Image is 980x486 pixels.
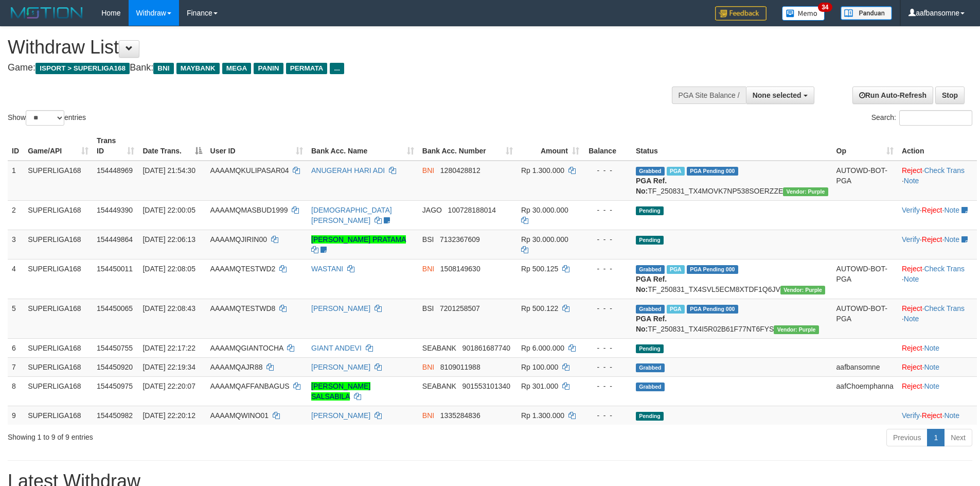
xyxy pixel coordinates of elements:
span: BSI [422,235,434,244]
a: Reject [922,206,942,214]
span: Grabbed [636,363,665,372]
a: [PERSON_NAME] [311,411,370,420]
span: Marked by aafchhiseyha [667,167,685,176]
span: Copy 1335284836 to clipboard [440,411,480,420]
span: AAAAMQKULIPASAR04 [210,166,289,175]
span: BNI [422,265,434,273]
td: 7 [8,357,24,376]
span: MEGA [222,63,252,74]
a: Verify [902,411,920,420]
span: Marked by aafmaleo [667,305,685,314]
span: SEABANK [422,382,456,390]
a: Previous [886,429,928,446]
img: MOTION_logo.png [8,5,86,21]
span: PANIN [254,63,283,74]
span: [DATE] 22:00:05 [142,206,195,214]
span: AAAAMQAFFANBAGUS [210,382,290,390]
td: 6 [8,338,24,357]
th: Trans ID: activate to sort column ascending [93,131,138,161]
h4: Game: Bank: [8,63,643,73]
a: GIANT ANDEVI [311,344,362,352]
a: Check Trans [924,304,965,313]
td: SUPERLIGA168 [24,338,93,357]
th: Bank Acc. Number: activate to sort column ascending [418,131,517,161]
td: SUPERLIGA168 [24,200,93,230]
span: Vendor URL: https://trx4.1velocity.biz [783,187,828,196]
td: · [898,376,977,406]
a: Stop [935,86,965,104]
td: SUPERLIGA168 [24,357,93,376]
td: 3 [8,230,24,259]
div: Showing 1 to 9 of 9 entries [8,428,401,442]
a: [PERSON_NAME] [311,363,370,371]
span: Rp 100.000 [521,363,558,371]
td: AUTOWD-BOT-PGA [832,161,898,201]
td: 5 [8,299,24,338]
a: Note [944,206,959,214]
span: 154450011 [97,265,133,273]
span: 154450975 [97,382,133,390]
div: - - - [587,303,628,314]
span: 154449864 [97,235,133,244]
th: Status [632,131,832,161]
td: TF_250831_TX4MOVK7NP538SOERZZE [632,161,832,201]
td: SUPERLIGA168 [24,161,93,201]
td: · [898,357,977,376]
span: BNI [422,166,434,175]
td: TF_250831_TX4SVL5ECM8XTDF1Q6JV [632,259,832,299]
td: SUPERLIGA168 [24,259,93,299]
span: MAYBANK [176,63,220,74]
span: BNI [422,411,434,420]
span: Pending [636,236,664,245]
td: aafChoemphanna [832,376,898,406]
span: [DATE] 22:06:13 [142,235,195,244]
a: Reject [922,235,942,244]
td: 1 [8,161,24,201]
img: Button%20Memo.svg [782,6,825,21]
a: Note [944,235,959,244]
a: Verify [902,206,920,214]
span: 154450982 [97,411,133,420]
a: Reject [922,411,942,420]
span: AAAAMQTESTWD2 [210,265,276,273]
th: Date Trans.: activate to sort column descending [138,131,206,161]
select: Showentries [26,110,64,126]
a: Check Trans [924,166,965,175]
th: User ID: activate to sort column ascending [206,131,307,161]
a: Note [904,275,919,283]
th: Balance [583,131,632,161]
span: ISPORT > SUPERLIGA168 [35,63,130,74]
span: AAAAMQMASBUD1999 [210,206,288,214]
span: AAAAMQAJR88 [210,363,263,371]
span: Copy 901553101340 to clipboard [462,382,510,390]
span: Copy 8109011988 to clipboard [440,363,480,371]
a: Note [904,177,919,185]
td: · · [898,406,977,425]
a: [PERSON_NAME] PRATAMA [311,235,406,244]
td: · · [898,161,977,201]
span: Rp 30.000.000 [521,235,568,244]
td: 4 [8,259,24,299]
span: AAAAMQWINO01 [210,411,269,420]
a: Note [924,344,939,352]
a: Verify [902,235,920,244]
a: [DEMOGRAPHIC_DATA][PERSON_NAME] [311,206,392,224]
span: [DATE] 21:54:30 [142,166,195,175]
span: Copy 7201258507 to clipboard [440,304,480,313]
span: Rp 1.300.000 [521,166,564,175]
div: - - - [587,234,628,245]
span: Rp 500.122 [521,304,558,313]
span: None selected [753,91,801,99]
a: Note [944,411,959,420]
a: Reject [902,265,922,273]
td: · · [898,299,977,338]
span: 154450920 [97,363,133,371]
td: SUPERLIGA168 [24,376,93,406]
span: SEABANK [422,344,456,352]
a: Reject [902,363,922,371]
td: 8 [8,376,24,406]
div: - - - [587,410,628,421]
span: [DATE] 22:20:12 [142,411,195,420]
span: Vendor URL: https://trx4.1velocity.biz [780,286,825,294]
a: Reject [902,382,922,390]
